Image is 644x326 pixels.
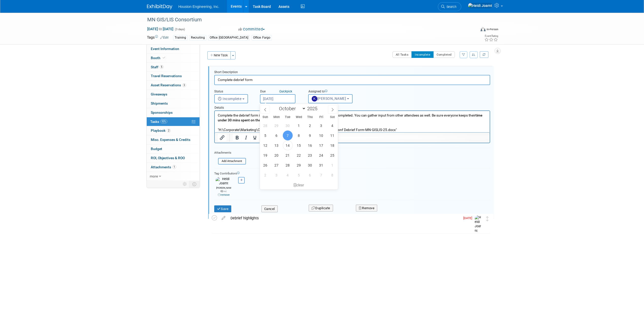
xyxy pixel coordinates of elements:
a: Attachments1 [147,163,200,172]
span: October 10, 2025 [316,131,326,140]
span: [DATE] [DATE] [147,27,174,31]
div: Office: Fargo [252,35,272,40]
button: Incomplete [411,51,434,58]
span: [PERSON_NAME] [312,96,346,101]
button: Bold [233,134,241,141]
span: 5 [160,65,163,69]
span: Misc. Expenses & Credits [151,138,190,142]
div: Status [214,89,252,94]
span: Thu [304,116,316,119]
span: October 29, 2025 [294,160,304,170]
span: (me) [222,190,227,192]
span: November 1, 2025 [327,160,337,170]
span: October 26, 2025 [260,160,270,170]
span: November 8, 2025 [327,170,337,180]
input: Due Date [260,94,295,103]
a: Sponsorships [147,108,200,117]
img: Heidi Joarnt [216,177,232,186]
span: Attachments [151,165,176,169]
span: October 9, 2025 [305,131,315,140]
span: October 1, 2025 [294,121,304,131]
a: Edit [160,36,169,39]
a: Staff5 [147,63,200,72]
span: October 8, 2025 [294,131,304,140]
span: Booth [151,56,166,60]
span: October 11, 2025 [327,131,337,140]
div: Training [173,35,188,40]
span: more [150,174,158,178]
td: Tags [147,35,169,41]
span: Asset Reservations [151,83,186,87]
button: New Task [207,51,231,59]
span: 3 [182,83,186,87]
a: Quickpick [278,89,293,93]
a: Search [438,2,461,11]
span: Travel Reservations [151,74,182,78]
span: October 24, 2025 [316,150,326,160]
span: Wed [293,116,304,119]
button: Italic [242,134,250,141]
span: Budget [151,147,162,151]
span: October 22, 2025 [294,150,304,160]
a: Budget [147,144,200,153]
td: Toggle Event Tabs [189,181,200,187]
div: Attachments [214,151,246,155]
a: remove [218,193,230,197]
span: October 7, 2025 [283,131,293,140]
span: October 15, 2025 [294,140,304,150]
span: October 20, 2025 [272,150,282,160]
span: Houston Engineering, Inc. [178,5,219,9]
button: Cancel [261,205,278,213]
span: October 25, 2025 [327,150,337,160]
span: October 21, 2025 [283,150,293,160]
span: November 2, 2025 [260,170,270,180]
span: Incomplete [218,97,242,101]
span: September 28, 2025 [260,121,270,131]
button: Remove [356,205,377,212]
div: Recruiting [189,35,206,40]
a: Tasks93% [147,117,200,126]
div: Tag Contributors [214,170,490,176]
button: Incomplete [214,94,248,103]
a: Booth [147,54,200,62]
span: Event Information [151,47,179,51]
span: Mon [271,116,282,119]
a: Event Information [147,44,200,53]
span: October 2, 2025 [305,121,315,131]
a: edit [219,216,228,220]
span: Fri [316,116,327,119]
button: Completed [433,51,455,58]
img: Heidi Joarnt [468,3,492,8]
a: Misc. Expenses & Credits [147,135,200,144]
div: Event Rating [484,35,498,37]
span: October 4, 2025 [327,121,337,131]
a: Asset Reservations3 [147,81,200,90]
span: 1 [172,165,176,169]
span: October 27, 2025 [272,160,282,170]
button: All Tasks [392,51,412,58]
span: October 3, 2025 [316,121,326,131]
span: 2 [167,129,171,133]
i: Move task [486,216,489,221]
span: Sat [327,116,338,119]
div: Due [260,89,301,94]
button: Underline [251,134,259,141]
span: October 17, 2025 [316,140,326,150]
span: Search [445,5,456,9]
span: Shipments [151,101,168,105]
span: Tasks [150,120,167,124]
span: November 3, 2025 [272,170,282,180]
select: Month [277,105,306,112]
span: Sun [260,116,271,119]
button: [PERSON_NAME] [308,94,353,103]
span: September 30, 2025 [283,121,293,131]
span: November 4, 2025 [283,170,293,180]
span: ROI, Objectives & ROO [151,156,185,160]
span: October 31, 2025 [316,160,326,170]
span: October 18, 2025 [327,140,337,150]
button: Insert/edit link [218,134,226,141]
div: Debrief highlights [228,214,460,222]
img: Format-Inperson.png [481,27,486,31]
input: Year [306,106,321,111]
